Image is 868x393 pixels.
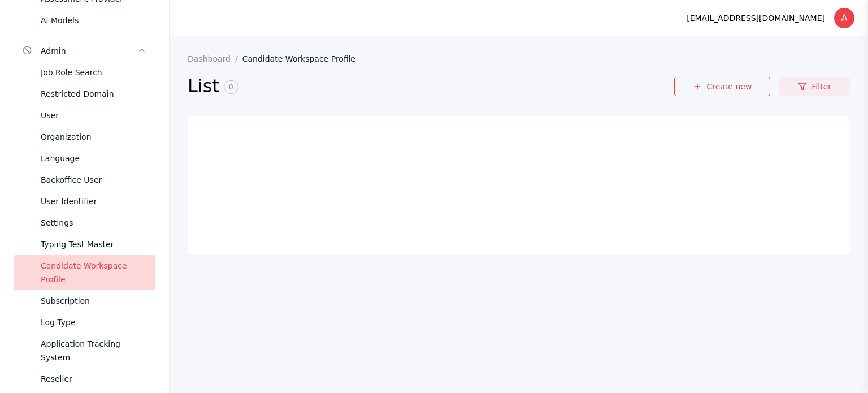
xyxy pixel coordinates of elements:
div: Typing Test Master [41,237,146,251]
a: Organization [14,126,155,148]
a: Language [14,148,155,169]
h2: List [188,75,674,98]
div: User [41,109,146,122]
div: Settings [41,216,146,230]
span: 0 [224,80,238,94]
a: Reseller [14,368,155,390]
a: User [14,105,155,126]
a: User Identifier [14,191,155,212]
div: Log Type [41,316,146,329]
a: Restricted Domain [14,83,155,105]
div: Application Tracking System [41,337,146,364]
div: Organization [41,130,146,144]
a: Candidate Workspace Profile [242,54,365,63]
a: Backoffice User [14,169,155,191]
div: Job Role Search [41,66,146,79]
a: Ai Models [14,10,155,31]
a: Candidate Workspace Profile [14,255,155,290]
div: Admin [41,44,137,58]
div: Restricted Domain [41,87,146,101]
div: [EMAIL_ADDRESS][DOMAIN_NAME] [687,11,825,25]
a: Typing Test Master [14,234,155,255]
a: Job Role Search [14,62,155,83]
div: Backoffice User [41,173,146,187]
div: Ai Models [41,14,146,27]
div: Language [41,152,146,165]
div: Candidate Workspace Profile [41,259,146,286]
a: Log Type [14,312,155,333]
a: Create new [674,77,770,96]
a: Application Tracking System [14,333,155,368]
div: Subscription [41,294,146,308]
div: A [834,8,854,28]
a: Filter [779,77,850,96]
a: Settings [14,212,155,234]
div: User Identifier [41,195,146,208]
div: Reseller [41,372,146,386]
a: Subscription [14,290,155,312]
a: Dashboard [188,54,242,63]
